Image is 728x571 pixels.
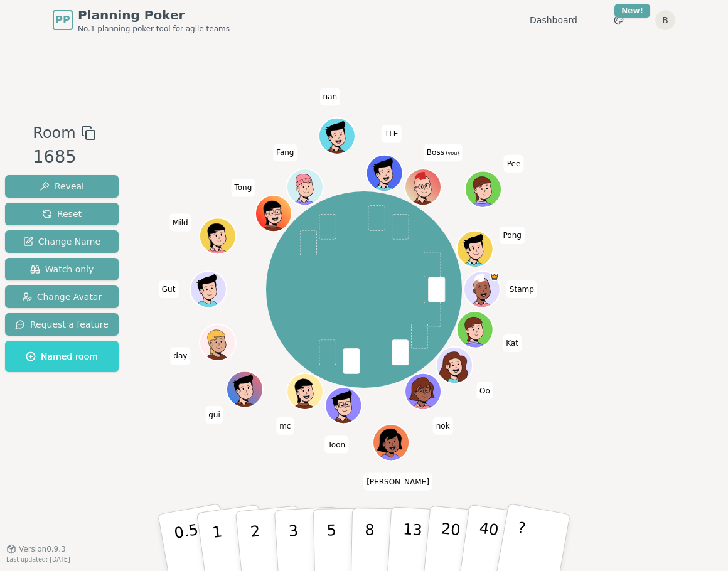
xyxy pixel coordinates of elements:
[170,348,190,365] span: Click to change your name
[40,180,84,193] span: Reveal
[55,13,70,28] span: PP
[33,122,75,144] span: Room
[6,544,66,554] button: Version0.9.3
[476,382,493,400] span: Click to change your name
[5,285,119,308] button: Change Avatar
[53,6,230,34] a: PPPlanning PokerNo.1 planning poker tool for agile teams
[276,417,294,435] span: Click to change your name
[6,556,70,563] span: Last updated: [DATE]
[19,544,66,554] span: Version 0.9.3
[5,175,119,198] button: Reveal
[23,235,100,248] span: Change Name
[5,341,119,372] button: Named room
[504,155,524,173] span: Click to change your name
[530,14,577,26] a: Dashboard
[205,407,223,424] span: Click to change your name
[231,179,255,197] span: Click to change your name
[78,6,230,24] span: Planning Poker
[5,230,119,253] button: Change Name
[614,4,650,18] div: New!
[382,125,402,143] span: Click to change your name
[406,170,440,204] button: Click to change your avatar
[169,214,191,232] span: Click to change your name
[500,227,524,244] span: Click to change your name
[5,203,119,225] button: Reset
[159,280,179,298] span: Click to change your name
[608,9,630,31] button: New!
[655,10,675,30] button: B
[42,208,82,220] span: Reset
[503,334,522,352] span: Click to change your name
[78,24,230,34] span: No.1 planning poker tool for agile teams
[273,144,297,162] span: Click to change your name
[325,436,349,454] span: Click to change your name
[433,417,453,435] span: Click to change your name
[5,313,119,336] button: Request a feature
[15,318,109,331] span: Request a feature
[26,350,98,363] span: Named room
[22,291,102,303] span: Change Avatar
[320,88,341,106] span: Click to change your name
[490,272,499,281] span: Stamp is the host
[363,473,432,491] span: Click to change your name
[5,258,119,280] button: Watch only
[33,144,95,170] div: 1685
[30,263,94,275] span: Watch only
[506,280,537,298] span: Click to change your name
[424,144,463,162] span: Click to change your name
[444,151,459,157] span: (you)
